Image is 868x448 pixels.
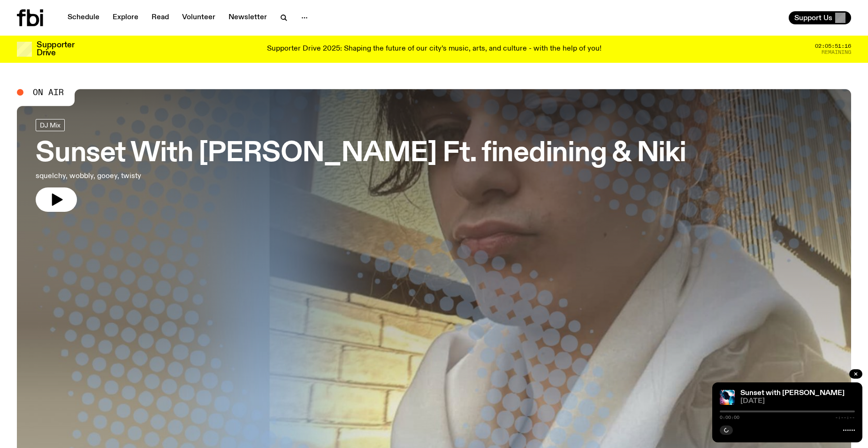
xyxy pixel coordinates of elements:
span: Support Us [794,14,832,22]
a: Explore [107,11,144,24]
a: DJ Mix [36,119,65,131]
button: Support Us [789,11,851,24]
img: Simon Caldwell stands side on, looking downwards. He has headphones on. Behind him is a brightly ... [720,390,735,405]
h3: Sunset With [PERSON_NAME] Ft. finedining & Niki [36,141,686,167]
p: squelchy, wobbly, gooey, twisty [36,171,276,182]
a: Sunset With [PERSON_NAME] Ft. finedining & Nikisquelchy, wobbly, gooey, twisty [36,119,686,212]
a: Sunset with [PERSON_NAME] [740,389,845,397]
span: -:--:-- [835,415,855,420]
span: [DATE] [740,398,855,405]
a: Volunteer [176,11,221,24]
p: Supporter Drive 2025: Shaping the future of our city’s music, arts, and culture - with the help o... [267,45,602,53]
a: Newsletter [223,11,273,24]
a: Read [146,11,175,24]
span: DJ Mix [40,121,61,128]
a: Schedule [62,11,105,24]
span: 02:05:51:16 [815,44,851,49]
span: Remaining [822,50,851,55]
h3: Supporter Drive [37,41,74,57]
span: On Air [33,88,64,97]
span: 0:00:00 [720,415,739,420]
